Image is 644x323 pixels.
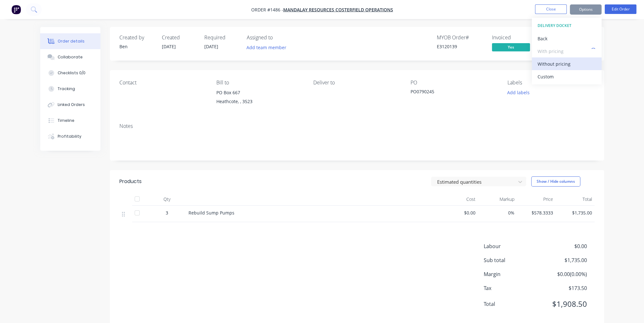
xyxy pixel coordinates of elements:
[411,80,497,86] div: PO
[283,7,393,13] a: Mandalay Resources Costerfield Operations
[40,97,100,113] button: Linked Orders
[40,129,100,144] button: Profitability
[58,102,85,108] div: Linked Orders
[204,43,218,49] span: [DATE]
[570,4,602,15] button: Options
[243,43,290,52] button: Add team member
[538,47,588,56] div: With pricing
[119,35,154,41] div: Created by
[247,35,310,41] div: Assigned to
[119,178,142,185] div: Products
[538,22,596,30] div: DELIVERY DOCKET
[492,43,530,51] span: Yes
[535,4,567,14] button: Close
[119,80,206,86] div: Contact
[11,5,21,14] img: Factory
[484,256,540,264] span: Sub total
[517,193,556,206] div: Price
[504,88,533,97] button: Add labels
[540,270,587,278] span: $0.00 ( 0.00 %)
[484,242,540,250] span: Labour
[484,300,540,308] span: Total
[40,81,100,97] button: Tracking
[540,284,587,292] span: $173.50
[40,113,100,129] button: Timeline
[58,118,74,123] div: Timeline
[58,70,86,76] div: Checklists 0/0
[540,256,587,264] span: $1,735.00
[411,88,490,97] div: PO0790245
[166,209,168,216] span: 3
[478,193,517,206] div: Markup
[162,35,197,41] div: Created
[204,35,239,41] div: Required
[58,54,83,60] div: Collaborate
[40,49,100,65] button: Collaborate
[439,193,478,206] div: Cost
[442,209,476,216] span: $0.00
[119,123,595,129] div: Notes
[605,4,636,14] button: Edit Order
[216,97,303,106] div: Heathcote, , 3523
[148,193,186,206] div: Qty
[40,33,100,49] button: Order details
[437,43,484,50] div: E3120139
[492,35,539,41] div: Invoiced
[556,193,595,206] div: Total
[484,270,540,278] span: Margin
[481,209,514,216] span: 0%
[119,43,154,50] div: Ben
[538,72,596,81] div: Custom
[188,210,234,216] span: Rebuild Sump Pumps
[484,284,540,292] span: Tax
[507,80,594,86] div: Labels
[540,242,587,250] span: $0.00
[251,7,283,13] span: Order #1486 -
[540,298,587,310] span: $1,908.50
[40,65,100,81] button: Checklists 0/0
[437,35,484,41] div: MYOB Order #
[58,86,75,92] div: Tracking
[313,80,400,86] div: Deliver to
[531,176,580,187] button: Show / Hide columns
[58,134,81,139] div: Profitability
[247,43,290,52] button: Add team member
[216,88,303,97] div: PO Box 667
[216,88,303,109] div: PO Box 667Heathcote, , 3523
[162,43,176,49] span: [DATE]
[538,59,596,69] div: Without pricing
[58,38,85,44] div: Order details
[558,209,592,216] span: $1,735.00
[216,80,303,86] div: Bill to
[538,34,596,43] div: Back
[520,209,553,216] span: $578.3333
